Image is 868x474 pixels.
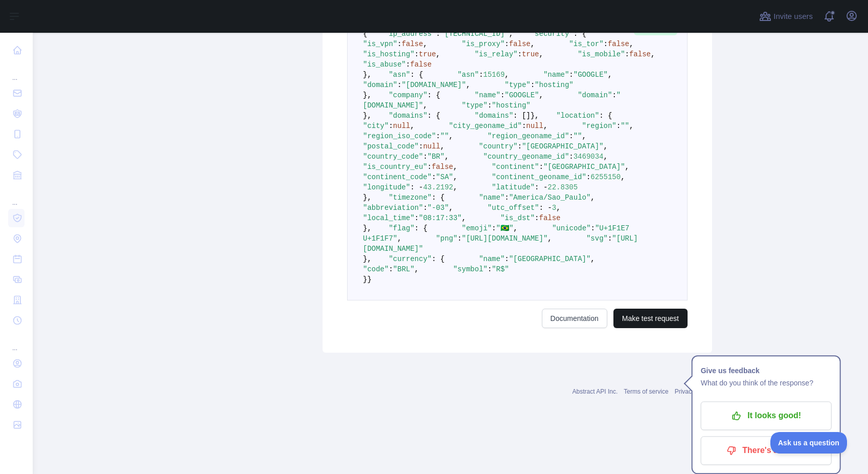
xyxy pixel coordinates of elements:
[363,214,415,222] span: "local_time"
[449,132,453,140] span: ,
[440,132,449,140] span: ""
[458,71,479,79] span: "asn"
[526,122,543,130] span: null
[427,112,440,120] span: : {
[621,173,625,181] span: ,
[474,50,517,58] span: "is_relay"
[8,61,25,82] div: ...
[479,71,483,79] span: :
[462,234,547,243] span: "[URL][DOMAIN_NAME]"
[492,101,531,110] span: "hosting"
[453,265,487,273] span: "symbol"
[531,81,535,89] span: :
[431,173,436,181] span: :
[363,122,389,130] span: "city"
[569,132,573,140] span: :
[629,122,633,130] span: ,
[363,275,367,284] span: }
[517,50,521,58] span: :
[440,142,444,150] span: ,
[363,40,397,48] span: "is_vpn"
[389,71,410,79] span: "asn"
[402,40,423,48] span: false
[8,186,25,207] div: ...
[612,91,616,99] span: :
[419,142,423,150] span: :
[535,81,574,89] span: "hosting"
[599,112,612,120] span: : {
[389,265,393,273] span: :
[556,204,560,212] span: ,
[651,50,655,58] span: ,
[573,388,618,395] a: Abstract API Inc.
[462,40,505,48] span: "is_proxy"
[574,71,608,79] span: "GOOGLE"
[423,40,427,48] span: ,
[363,112,372,120] span: },
[393,265,415,273] span: "BRL"
[505,71,509,79] span: ,
[436,173,453,181] span: "SA"
[363,50,415,58] span: "is_hosting"
[569,153,573,161] span: :
[458,234,462,243] span: :
[462,224,492,232] span: "emoji"
[591,224,595,232] span: :
[522,50,539,58] span: true
[773,11,813,23] span: Invite users
[613,309,688,328] button: Make test request
[505,255,509,263] span: :
[363,132,436,140] span: "region_iso_code"
[590,255,595,263] span: ,
[363,204,423,212] span: "abbreviation"
[586,173,590,181] span: :
[505,91,539,99] span: "GOOGLE"
[578,50,625,58] span: "is_mobile"
[531,30,574,38] span: "security"
[578,91,612,99] span: "domain"
[513,112,531,120] span: : []
[453,183,457,191] span: ,
[466,81,470,89] span: ,
[539,204,552,212] span: : -
[483,71,505,79] span: 15169
[543,122,547,130] span: ,
[384,30,436,38] span: "ip_address"
[590,173,621,181] span: 6255150
[363,173,431,181] span: "continent_code"
[436,30,440,38] span: :
[629,50,651,58] span: false
[436,50,440,58] span: ,
[574,30,586,38] span: : {
[449,204,453,212] span: ,
[410,71,423,79] span: : {
[757,8,815,25] button: Invite users
[363,71,372,79] span: },
[431,163,453,171] span: false
[531,112,539,120] span: },
[419,214,462,222] span: "08:17:33"
[625,50,629,58] span: :
[415,224,427,232] span: : {
[569,71,573,79] span: :
[488,101,492,110] span: :
[624,388,668,395] a: Terms of service
[363,255,372,263] span: },
[363,60,406,69] span: "is_abuse"
[415,214,419,222] span: :
[367,275,371,284] span: }
[389,193,431,202] span: "timezone"
[363,30,367,38] span: {
[423,153,427,161] span: :
[569,40,603,48] span: "is_tor"
[488,265,492,273] span: :
[363,81,397,89] span: "domain"
[397,40,401,48] span: :
[423,101,427,110] span: ,
[505,81,530,89] span: "type"
[488,132,569,140] span: "region_geoname_id"
[604,142,608,150] span: ,
[543,163,625,171] span: "[GEOGRAPHIC_DATA]"
[427,91,440,99] span: : {
[574,132,582,140] span: ""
